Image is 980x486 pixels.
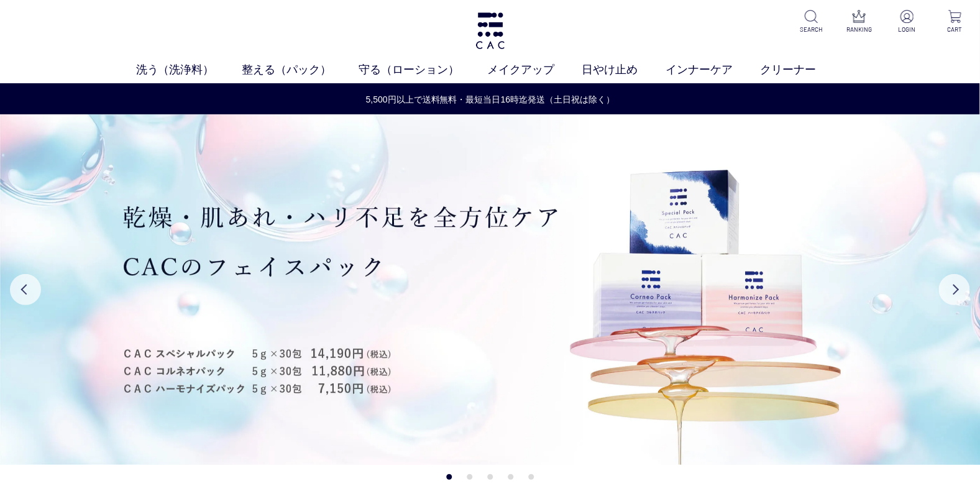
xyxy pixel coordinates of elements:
[844,10,874,34] a: RANKING
[474,12,506,49] img: logo
[796,25,827,34] p: SEARCH
[446,474,452,480] button: 1 of 5
[940,25,970,34] p: CART
[940,10,970,34] a: CART
[796,10,827,34] a: SEARCH
[487,62,582,78] a: メイクアップ
[892,25,922,34] p: LOGIN
[242,62,359,78] a: 整える（パック）
[136,62,242,78] a: 洗う（洗浄料）
[582,62,666,78] a: 日やけ止め
[528,474,534,480] button: 5 of 5
[487,474,493,480] button: 3 of 5
[844,25,874,34] p: RANKING
[359,62,488,78] a: 守る（ローション）
[666,62,761,78] a: インナーケア
[508,474,513,480] button: 4 of 5
[761,62,845,78] a: クリーナー
[939,274,970,305] button: Next
[892,10,922,34] a: LOGIN
[1,93,980,106] a: 5,500円以上で送料無料・最短当日16時迄発送（土日祝は除く）
[10,274,41,305] button: Previous
[467,474,472,480] button: 2 of 5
